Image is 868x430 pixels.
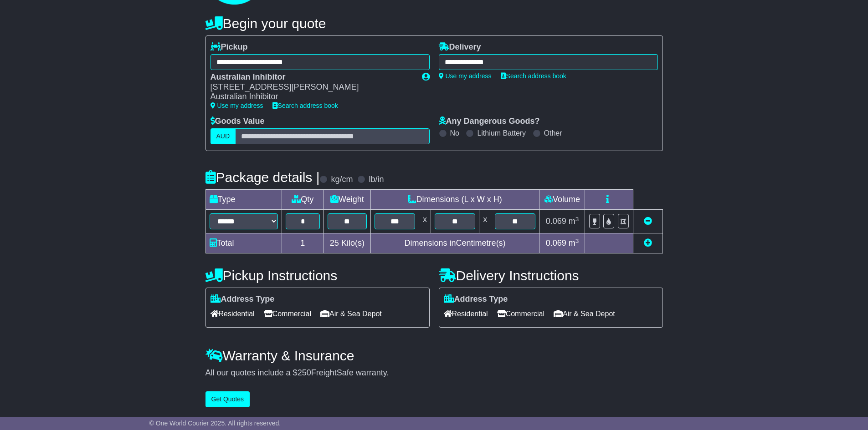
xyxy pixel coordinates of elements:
[479,210,491,233] td: x
[439,116,540,126] label: Any Dangerous Goods?
[282,233,324,253] td: 1
[211,307,255,321] span: Residential
[211,102,263,109] a: Use my address
[546,217,566,226] span: 0.069
[282,190,324,210] td: Qty
[320,307,382,321] span: Air & Sea Depot
[205,268,430,283] h4: Pickup Instructions
[330,238,339,248] span: 25
[149,420,281,427] span: © One World Courier 2025. All rights reserved.
[539,190,585,210] td: Volume
[569,238,579,248] span: m
[369,175,384,185] label: lb/in
[439,42,481,52] label: Delivery
[419,210,431,233] td: x
[298,368,311,377] span: 250
[477,129,526,137] label: Lithium Battery
[205,391,250,407] button: Get Quotes
[644,217,652,226] a: Remove this item
[324,190,371,210] td: Weight
[205,348,663,363] h4: Warranty & Insurance
[205,368,663,378] div: All our quotes include a $ FreightSafe warranty.
[324,233,371,253] td: Kilo(s)
[331,175,353,185] label: kg/cm
[575,216,579,223] sup: 3
[211,42,248,52] label: Pickup
[211,116,265,126] label: Goods Value
[546,238,566,248] span: 0.069
[569,217,579,226] span: m
[205,16,663,31] h4: Begin your quote
[211,82,413,92] div: [STREET_ADDRESS][PERSON_NAME]
[439,268,663,283] h4: Delivery Instructions
[272,102,338,109] a: Search address book
[444,294,508,304] label: Address Type
[205,233,282,253] td: Total
[501,72,566,80] a: Search address book
[439,72,492,80] a: Use my address
[205,170,320,185] h4: Package details |
[575,238,579,244] sup: 3
[497,307,544,321] span: Commercial
[211,92,413,102] div: Australian Inhibitor
[205,190,282,210] td: Type
[644,238,652,248] a: Add new item
[370,190,539,210] td: Dimensions (L x W x H)
[211,128,236,144] label: AUD
[544,129,562,137] label: Other
[444,307,488,321] span: Residential
[264,307,311,321] span: Commercial
[450,129,459,137] label: No
[554,307,615,321] span: Air & Sea Depot
[211,294,275,304] label: Address Type
[370,233,539,253] td: Dimensions in Centimetre(s)
[211,72,413,82] div: Australian Inhibitor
